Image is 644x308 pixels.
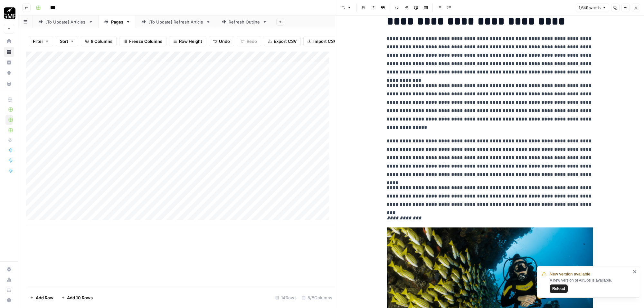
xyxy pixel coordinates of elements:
[4,68,14,78] a: Opportunities
[36,294,53,301] span: Add Row
[216,15,272,28] a: Refresh Outline
[237,36,261,46] button: Redo
[273,293,299,303] div: 14 Rows
[4,36,14,46] a: Home
[67,294,93,301] span: Add 10 Rows
[57,293,97,303] button: Add 10 Rows
[4,274,14,285] a: Usage
[633,269,637,274] button: close
[179,38,202,44] span: Row Height
[552,286,565,292] span: Reload
[169,36,206,46] button: Row Height
[4,264,14,274] a: Settings
[119,36,166,46] button: Freeze Columns
[550,277,631,293] div: A new version of AirOps is available.
[4,47,14,57] a: Browse
[229,19,260,25] div: Refresh Outline
[209,36,234,46] button: Undo
[550,284,568,293] button: Reload
[303,36,341,46] button: Import CSV
[60,38,68,44] span: Sort
[26,293,57,303] button: Add Row
[45,19,86,25] div: [To Update] Articles
[219,38,230,44] span: Undo
[264,36,301,46] button: Export CSV
[4,7,15,19] img: Growth Marketing Pro Logo
[111,19,123,25] div: Pages
[33,15,99,28] a: [To Update] Articles
[56,36,78,46] button: Sort
[29,36,53,46] button: Filter
[550,271,590,277] span: New version available
[148,19,204,25] div: [To Update] Refresh Article
[247,38,257,44] span: Redo
[4,295,14,305] button: Help + Support
[136,15,216,28] a: [To Update] Refresh Article
[81,36,117,46] button: 8 Columns
[129,38,162,44] span: Freeze Columns
[579,5,601,11] span: 1,649 words
[576,4,609,12] button: 1,649 words
[4,79,14,89] a: Your Data
[299,293,335,303] div: 8/8 Columns
[274,38,297,44] span: Export CSV
[33,38,43,44] span: Filter
[313,38,336,44] span: Import CSV
[4,57,14,68] a: Insights
[91,38,112,44] span: 8 Columns
[4,5,14,21] button: Workspace: Growth Marketing Pro
[4,285,14,295] a: Learning Hub
[99,15,136,28] a: Pages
